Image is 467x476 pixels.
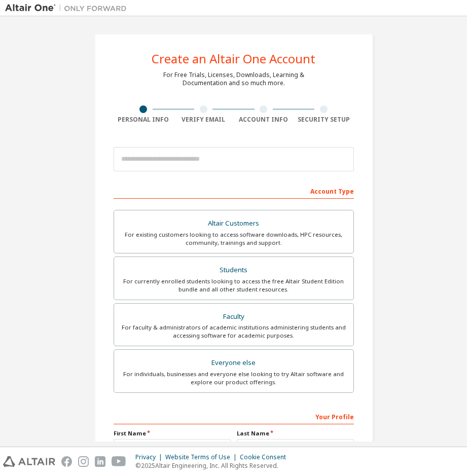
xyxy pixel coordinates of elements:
div: Faculty [120,310,347,324]
div: Cookie Consent [240,453,292,461]
img: youtube.svg [112,456,126,467]
div: Personal Info [114,116,174,124]
label: Last Name [237,429,354,437]
p: © 2025 Altair Engineering, Inc. All Rights Reserved. [135,461,292,470]
label: First Name [114,429,231,437]
div: For currently enrolled students looking to access the free Altair Student Edition bundle and all ... [120,277,347,294]
div: Students [120,263,347,277]
div: Everyone else [120,356,347,370]
div: Your Profile [114,408,354,424]
div: Website Terms of Use [165,453,240,461]
div: For faculty & administrators of academic institutions administering students and accessing softwa... [120,323,347,340]
div: Security Setup [294,116,354,124]
img: Altair One [5,3,132,13]
div: Altair Customers [120,216,347,231]
div: For Free Trials, Licenses, Downloads, Learning & Documentation and so much more. [163,71,304,87]
div: For existing customers looking to access software downloads, HPC resources, community, trainings ... [120,231,347,247]
img: linkedin.svg [95,456,105,467]
img: facebook.svg [61,456,72,467]
div: Verify Email [173,116,234,124]
div: For individuals, businesses and everyone else looking to try Altair software and explore our prod... [120,370,347,386]
img: altair_logo.svg [3,456,55,467]
img: instagram.svg [78,456,89,467]
div: Account Type [114,182,354,199]
div: Create an Altair One Account [152,53,315,65]
div: Privacy [135,453,165,461]
div: Account Info [234,116,294,124]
